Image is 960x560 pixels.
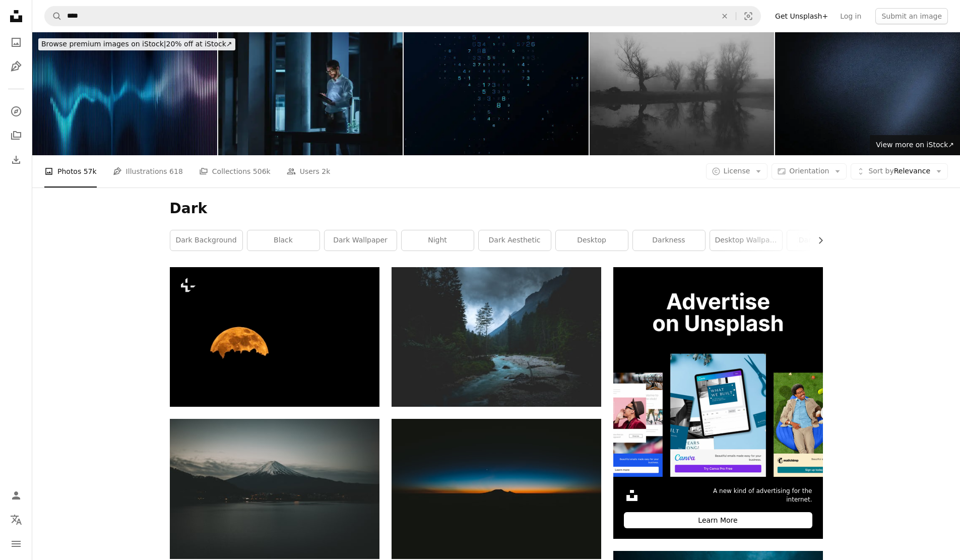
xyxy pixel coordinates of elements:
button: Menu [6,534,26,554]
a: Users 2k [287,155,331,188]
a: Collections [6,126,26,146]
a: silhouette of mountain [392,484,601,493]
img: file-1635990755334-4bfd90f37242image [613,267,823,477]
img: file-1631306537910-2580a29a3cfcimage [624,487,640,504]
span: Orientation [789,167,829,175]
a: View more on iStock↗ [870,135,960,155]
h1: Dark [170,200,823,218]
a: desktop [556,230,628,251]
a: Download History [6,150,26,170]
div: 20% off at iStock ↗ [38,38,235,50]
a: dark background [170,230,242,251]
a: Illustrations [6,56,26,77]
img: Dark spooky landscape [590,32,775,155]
a: a full moon is seen in the dark sky [170,332,379,341]
a: dark aesthetic [479,230,551,251]
button: scroll list to the right [811,230,823,251]
a: Explore [6,101,26,121]
a: photo of mountain [170,484,379,493]
button: Clear [714,7,736,26]
button: Visual search [736,7,760,26]
button: Orientation [772,163,847,179]
span: 506k [253,166,271,177]
a: dark abstract [787,230,859,251]
span: 618 [169,166,183,177]
a: Illustrations 618 [113,155,183,188]
img: Black dark blue gray white abstract background. Gradient. Noise grain granular particle rough gru... [775,32,960,155]
a: Log in [834,8,867,24]
a: Browse premium images on iStock|20% off at iStock↗ [32,32,241,56]
a: black [247,230,319,251]
span: A new kind of advertising for the internet. [696,487,812,504]
span: 2k [322,166,330,177]
span: License [724,167,750,175]
img: Sound wave [32,32,217,155]
a: desktop wallpaper [710,230,782,251]
span: Browse premium images on iStock | [41,40,166,48]
img: Shot from Outside: Businessman Working on a Digital Tablet Computer in the Office. Manager Checki... [218,32,403,155]
span: View more on iStock ↗ [876,141,954,149]
button: Sort byRelevance [851,163,948,179]
span: Sort by [868,167,893,175]
a: Get Unsplash+ [769,8,834,24]
a: dark wallpaper [325,230,397,251]
a: Collections 506k [199,155,271,188]
a: Photos [6,32,26,52]
img: flowing river between tall trees [392,267,601,407]
img: Number Particle Digital Cyber Motion Graphics - 4K Stok photo [404,32,589,155]
span: Relevance [868,166,930,176]
a: flowing river between tall trees [392,332,601,341]
a: night [402,230,474,251]
img: a full moon is seen in the dark sky [170,267,379,407]
form: Find visuals sitewide [44,6,761,26]
img: photo of mountain [170,419,379,559]
button: Submit an image [875,8,948,24]
div: Learn More [624,512,812,528]
button: Language [6,510,26,530]
a: Log in / Sign up [6,485,26,506]
button: License [706,163,768,179]
img: silhouette of mountain [392,419,601,558]
button: Search Unsplash [45,7,62,26]
a: darkness [633,230,705,251]
a: A new kind of advertising for the internet.Learn More [613,267,823,539]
